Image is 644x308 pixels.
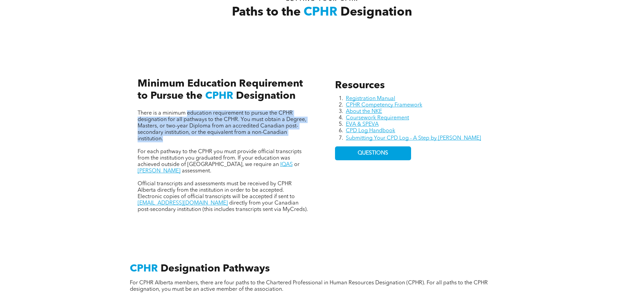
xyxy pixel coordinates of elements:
span: Designation Pathways [161,264,270,274]
a: Submitting Your CPD Log - A Step by [PERSON_NAME] [346,136,481,141]
span: Paths to the [232,6,301,19]
a: EVA & SPEVA [346,122,379,127]
span: CPHR [130,264,158,274]
span: Designation [340,6,412,19]
a: About the NKE [346,109,382,114]
a: [PERSON_NAME] [138,168,181,174]
span: There is a minimum education requirement to pursue the CPHR designation for all pathways to the C... [138,111,306,142]
a: Registration Manual [346,96,395,101]
span: assessment. [182,168,211,174]
a: CPHR Competency Framework [346,102,422,108]
span: Resources [335,80,385,91]
span: QUESTIONS [358,150,388,157]
span: Designation [236,91,295,101]
a: IQAS [280,162,293,167]
span: For each pathway to the CPHR you must provide official transcripts from the institution you gradu... [138,149,302,167]
span: Official transcripts and assessments must be received by CPHR Alberta directly from the instituti... [138,181,295,199]
span: or [294,162,300,167]
span: CPHR [205,91,233,101]
span: Minimum Education Requirement to Pursue the [138,79,303,101]
a: CPD Log Handbook [346,128,395,134]
a: [EMAIL_ADDRESS][DOMAIN_NAME] [138,200,228,206]
span: For CPHR Alberta members, there are four paths to the Chartered Professional in Human Resources D... [130,280,488,292]
span: CPHR [304,6,337,19]
a: QUESTIONS [335,146,411,160]
a: Coursework Requirement [346,115,409,121]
